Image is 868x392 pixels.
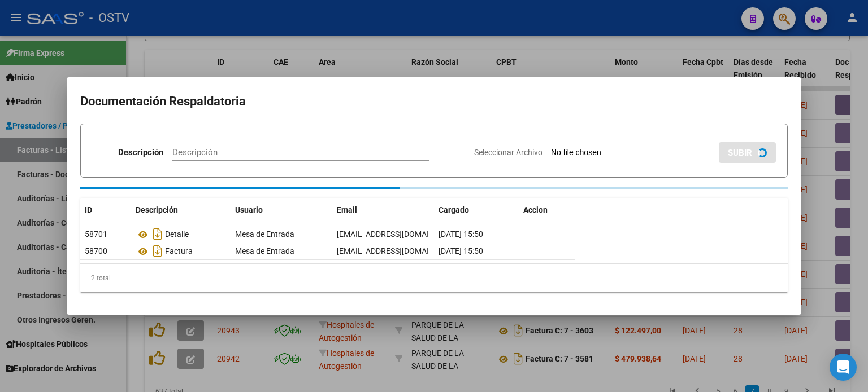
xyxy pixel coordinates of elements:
div: 2 total [80,264,788,292]
span: Usuario [235,205,263,214]
span: SUBIR [728,148,752,158]
datatable-header-cell: Descripción [131,198,231,222]
span: [EMAIL_ADDRESS][DOMAIN_NAME] [337,246,462,256]
p: Descripción [118,146,163,159]
datatable-header-cell: ID [80,198,131,222]
span: Seleccionar Archivo [474,148,542,157]
i: Descargar documento [150,225,165,243]
div: Detalle [136,225,226,243]
h2: Documentación Respaldatoria [80,91,788,112]
div: Open Intercom Messenger [830,354,857,381]
span: Email [337,205,357,214]
span: Mesa de Entrada [235,246,294,256]
button: SUBIR [719,142,776,163]
span: [DATE] 15:50 [439,246,483,256]
span: [DATE] 15:50 [439,230,483,239]
span: Descripción [136,205,178,214]
span: ID [85,205,92,214]
span: Mesa de Entrada [235,230,294,239]
i: Descargar documento [150,242,165,260]
datatable-header-cell: Accion [519,198,575,222]
datatable-header-cell: Email [332,198,434,222]
span: Accion [523,205,548,214]
span: 58700 [85,246,107,256]
span: [EMAIL_ADDRESS][DOMAIN_NAME] [337,230,462,239]
datatable-header-cell: Cargado [434,198,519,222]
datatable-header-cell: Usuario [231,198,332,222]
span: Cargado [439,205,469,214]
div: Factura [136,242,226,260]
span: 58701 [85,230,107,239]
